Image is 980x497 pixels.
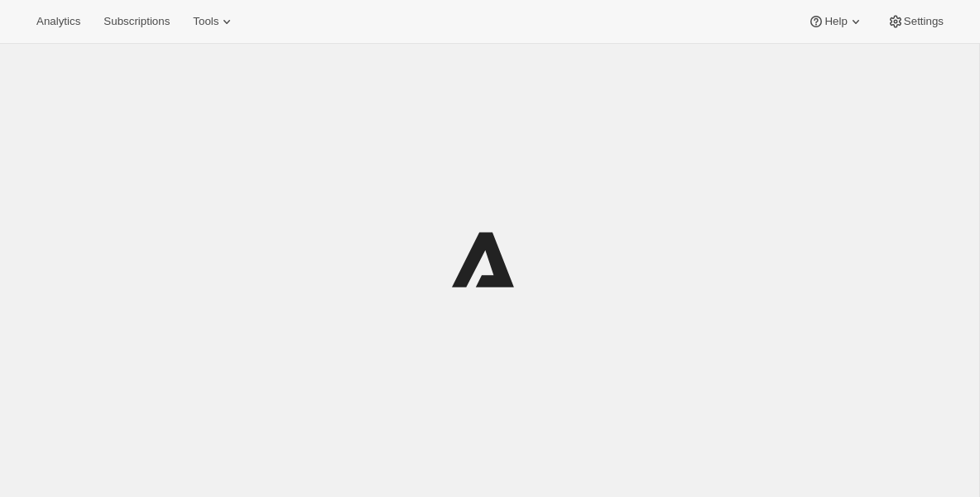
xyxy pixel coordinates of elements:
[193,15,219,28] span: Tools
[904,15,944,28] span: Settings
[103,15,170,28] span: Subscriptions
[26,10,90,33] button: Analytics
[36,15,80,28] span: Analytics
[824,15,847,28] span: Help
[94,10,180,33] button: Subscriptions
[877,10,954,33] button: Settings
[183,10,245,33] button: Tools
[798,10,873,33] button: Help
